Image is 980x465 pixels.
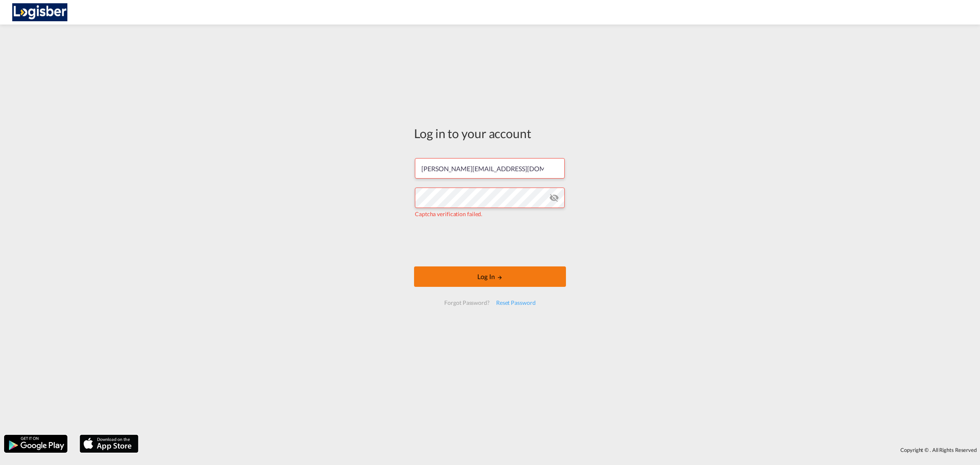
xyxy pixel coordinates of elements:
img: google.png [3,434,68,454]
div: Copyright © . All Rights Reserved [143,443,980,457]
div: Reset Password [493,295,539,310]
span: Captcha verification failed. [415,210,482,217]
input: Enter email/phone number [415,158,565,179]
md-icon: icon-eye-off [549,193,559,203]
img: d7a75e507efd11eebffa5922d020a472.png [12,3,67,22]
div: Forgot Password? [441,295,492,310]
iframe: reCAPTCHA [428,226,552,258]
button: LOGIN [414,266,566,287]
img: apple.png [79,434,139,454]
div: Log in to your account [414,125,566,142]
